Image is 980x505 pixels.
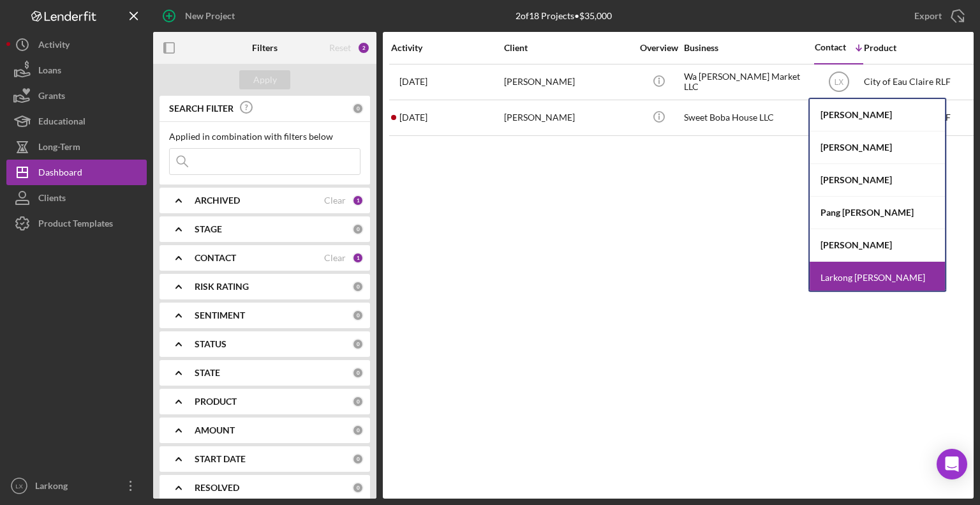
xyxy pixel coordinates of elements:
b: STAGE [195,224,222,234]
div: Long-Term [38,134,80,163]
b: SEARCH FILTER [169,103,234,114]
div: 0 [352,338,364,350]
div: Dashboard [38,160,82,188]
div: 1 [352,252,364,264]
button: Export [902,3,974,29]
div: Reset [329,43,351,53]
div: Activity [38,32,70,61]
div: Wa [PERSON_NAME] Market LLC [684,65,812,99]
div: 0 [352,310,364,321]
b: RESOLVED [195,483,239,493]
div: Client [504,43,632,53]
button: Clients [6,185,147,211]
div: [PERSON_NAME] [810,164,945,197]
button: LXLarkong [PERSON_NAME] [6,473,147,499]
div: Open Intercom Messenger [937,449,967,479]
text: LX [834,78,843,87]
div: [PERSON_NAME] [810,132,945,164]
div: 2 [357,41,370,54]
time: 2025-08-07 04:08 [399,112,427,123]
time: 2025-07-30 15:42 [399,77,427,87]
div: Pang [PERSON_NAME] [810,197,945,229]
div: 0 [352,223,364,235]
div: Contact [815,42,846,52]
div: Overview [635,43,683,53]
div: 0 [352,367,364,379]
b: ARCHIVED [195,195,240,206]
button: Product Templates [6,211,147,236]
button: Grants [6,83,147,109]
b: RISK RATING [195,282,249,292]
text: LX [15,483,23,490]
div: Larkong [PERSON_NAME] [810,262,945,294]
div: Grants [38,83,65,112]
div: Clear [324,195,346,206]
button: Activity [6,32,147,57]
div: Clear [324,253,346,263]
b: STATUS [195,339,226,349]
div: 1 [352,195,364,206]
b: STATE [195,368,220,378]
div: New Project [185,3,235,29]
button: Long-Term [6,134,147,160]
div: Clients [38,185,66,214]
button: Apply [239,70,290,89]
div: 0 [352,482,364,494]
b: PRODUCT [195,396,237,407]
b: Filters [252,43,278,53]
div: Business [684,43,812,53]
div: 0 [352,396,364,407]
div: Export [914,3,942,29]
b: START DATE [195,454,246,464]
div: 2 of 18 Projects • $35,000 [516,11,612,21]
div: 0 [352,281,364,292]
div: 0 [352,453,364,465]
div: [PERSON_NAME] [504,101,632,135]
div: Apply [253,70,277,89]
button: Educational [6,109,147,134]
div: [PERSON_NAME] [810,229,945,262]
button: Loans [6,57,147,83]
div: Educational [38,109,85,137]
b: AMOUNT [195,425,235,435]
div: Product Templates [38,211,113,239]
b: SENTIMENT [195,310,245,320]
div: Loans [38,57,61,86]
button: Dashboard [6,160,147,185]
div: 0 [352,103,364,114]
div: Activity [391,43,503,53]
b: CONTACT [195,253,236,263]
div: Applied in combination with filters below [169,132,360,142]
button: New Project [153,3,248,29]
div: Sweet Boba House LLC [684,101,812,135]
div: 0 [352,425,364,436]
div: [PERSON_NAME] [504,65,632,99]
div: [PERSON_NAME] [810,99,945,132]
